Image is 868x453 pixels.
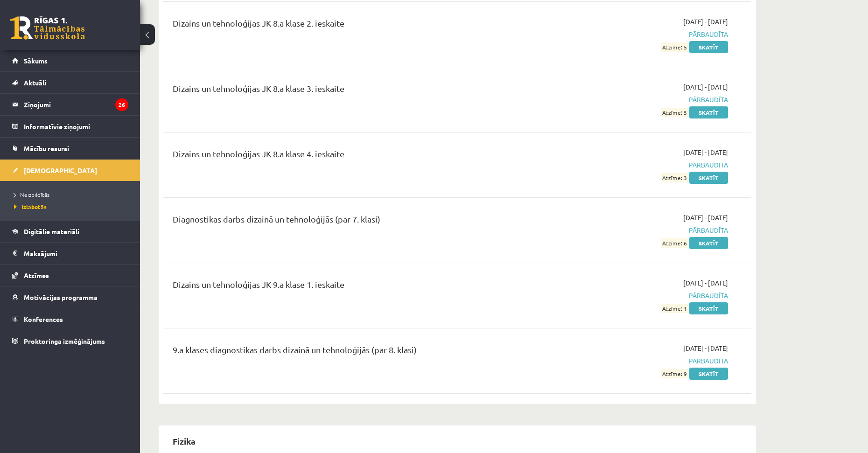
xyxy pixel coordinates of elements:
a: Skatīt [689,41,728,53]
span: Neizpildītās [14,191,49,198]
span: [DATE] - [DATE] [683,343,728,353]
div: Diagnostikas darbs dizainā un tehnoloģijās (par 7. klasi) [173,213,538,230]
a: [DEMOGRAPHIC_DATA] [12,160,128,181]
a: Skatīt [689,172,728,184]
span: Atzīme: 6 [661,238,688,248]
div: Dizains un tehnoloģijas JK 8.a klase 2. ieskaite [173,17,538,34]
a: Izlabotās [14,202,131,211]
a: Skatīt [689,237,728,249]
span: [DATE] - [DATE] [683,278,728,288]
a: Maksājumi [12,243,128,264]
span: Sākums [24,56,48,65]
span: Atzīme: 3 [661,173,688,183]
span: Aktuāli [24,78,46,87]
div: Dizains un tehnoloģijas JK 8.a klase 3. ieskaite [173,82,538,99]
span: Pārbaudīta [552,29,728,39]
span: [DATE] - [DATE] [683,82,728,92]
span: Proktoringa izmēģinājums [24,337,105,345]
div: 9.a klases diagnostikas darbs dizainā un tehnoloģijās (par 8. klasi) [173,343,538,361]
span: Mācību resursi [24,144,69,153]
a: Konferences [12,308,128,330]
span: Motivācijas programma [24,293,98,301]
span: [DATE] - [DATE] [683,147,728,157]
a: Mācību resursi [12,138,128,159]
span: Pārbaudīta [552,225,728,235]
span: [DATE] - [DATE] [683,17,728,27]
span: Atzīme: 1 [661,304,688,314]
a: Sākums [12,50,128,71]
h2: Fizika [163,430,205,452]
span: Atzīme: 5 [661,108,688,118]
a: Skatīt [689,302,728,314]
a: Atzīmes [12,265,128,286]
a: Rīgas 1. Tālmācības vidusskola [10,16,85,40]
a: Informatīvie ziņojumi [12,116,128,137]
a: Proktoringa izmēģinājums [12,330,128,352]
span: Pārbaudīta [552,356,728,366]
legend: Informatīvie ziņojumi [24,116,128,137]
span: Pārbaudīta [552,160,728,170]
a: Skatīt [689,106,728,118]
span: Atzīme: 9 [661,369,688,379]
span: Digitālie materiāli [24,227,79,236]
a: Motivācijas programma [12,286,128,308]
span: [DEMOGRAPHIC_DATA] [24,166,97,174]
a: Neizpildītās [14,190,131,199]
a: Digitālie materiāli [12,221,128,242]
span: Atzīmes [24,271,49,279]
legend: Ziņojumi [24,94,128,115]
span: Pārbaudīta [552,95,728,105]
i: 26 [115,98,128,111]
span: Atzīme: 5 [661,42,688,52]
a: Ziņojumi26 [12,94,128,115]
a: Aktuāli [12,72,128,93]
span: Konferences [24,315,63,323]
legend: Maksājumi [24,243,128,264]
span: Izlabotās [14,203,47,210]
a: Skatīt [689,368,728,380]
span: Pārbaudīta [552,291,728,300]
div: Dizains un tehnoloģijas JK 8.a klase 4. ieskaite [173,147,538,165]
span: [DATE] - [DATE] [683,213,728,223]
div: Dizains un tehnoloģijas JK 9.a klase 1. ieskaite [173,278,538,295]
